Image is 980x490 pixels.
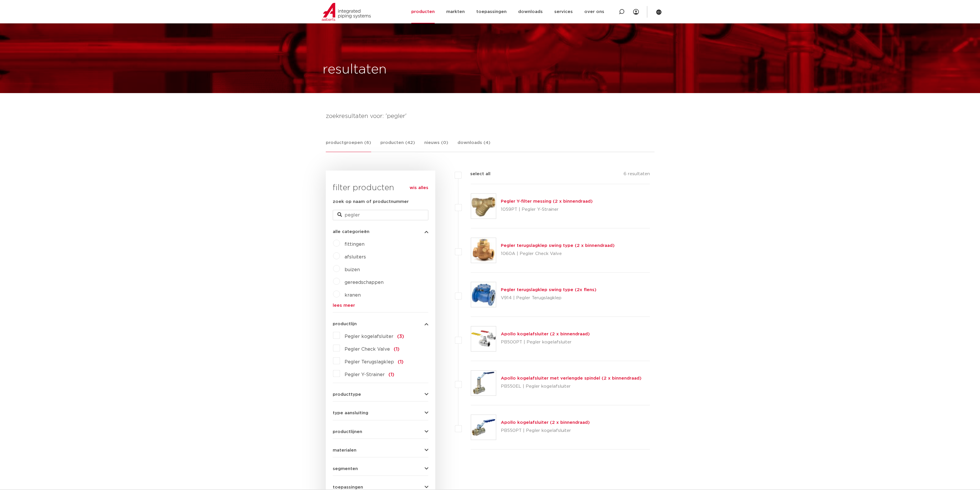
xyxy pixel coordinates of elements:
[388,372,394,377] span: (1)
[333,392,361,397] span: producttype
[624,171,650,180] p: 6 resultaten
[501,426,590,435] p: PB550PT | Pegler kogelafsluiter
[394,347,399,352] span: (1)
[326,139,371,152] a: productgroepen (6)
[501,205,593,214] p: 1059PT | Pegler Y-Strainer
[345,347,390,352] span: Pegler Check Valve
[345,242,365,247] a: fittingen
[326,112,654,121] h4: zoekresultaten voor: 'pegler'
[471,371,496,395] img: Thumbnail for Apollo kogelafsluiter met verlengde spindel (2 x binnendraad)
[333,485,428,489] button: toepassingen
[345,293,361,297] a: kranen
[333,467,358,471] span: segmenten
[333,182,428,194] h3: filter producten
[501,293,596,303] p: V914 | Pegler Terugslagklep
[333,230,369,234] span: alle categorieën
[333,322,428,326] button: productlijn
[501,382,641,391] p: PB550EL | Pegler kogelafsluiter
[333,303,428,308] a: lees meer
[501,338,590,347] p: PB500PT | Pegler kogelafsluiter
[458,139,490,152] a: downloads (4)
[410,184,428,191] a: wis alles
[333,448,428,452] button: materialen
[333,411,368,415] span: type aansluiting
[333,210,428,220] input: zoeken
[345,255,366,259] a: afsluiters
[333,430,362,434] span: productlijnen
[424,139,448,152] a: nieuws (0)
[501,420,590,425] a: Apollo kogelafsluiter (2 x binnendraad)
[345,267,360,272] a: buizen
[398,360,403,364] span: (1)
[323,60,387,79] h1: resultaten
[333,430,428,434] button: productlijnen
[462,171,490,177] label: select all
[501,288,596,292] a: Pegler terugslagklep swing type (2x flens)
[333,322,357,326] span: productlijn
[333,467,428,471] button: segmenten
[471,415,496,440] img: Thumbnail for Apollo kogelafsluiter (2 x binnendraad)
[471,238,496,263] img: Thumbnail for Pegler terugslagklep swing type (2 x binnendraad)
[380,139,415,152] a: producten (42)
[333,448,356,452] span: materialen
[345,372,385,377] span: Pegler Y-Strainer
[345,280,384,285] a: gereedschappen
[471,194,496,219] img: Thumbnail for Pegler Y-filter messing (2 x binnendraad)
[471,326,496,351] img: Thumbnail for Apollo kogelafsluiter (2 x binnendraad)
[501,376,641,380] a: Apollo kogelafsluiter met verlengde spindel (2 x binnendraad)
[333,230,428,234] button: alle categorieën
[333,411,428,415] button: type aansluiting
[345,360,394,364] span: Pegler Terugslagklep
[501,199,593,204] a: Pegler Y-filter messing (2 x binnendraad)
[333,485,363,489] span: toepassingen
[333,198,409,205] label: zoek op naam of productnummer
[345,334,393,339] span: Pegler kogelafsluiter
[333,392,428,397] button: producttype
[501,249,615,258] p: 1060A | Pegler Check Valve
[471,282,496,307] img: Thumbnail for Pegler terugslagklep swing type (2x flens)
[501,243,615,248] a: Pegler terugslagklep swing type (2 x binnendraad)
[397,334,404,339] span: (3)
[501,332,590,336] a: Apollo kogelafsluiter (2 x binnendraad)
